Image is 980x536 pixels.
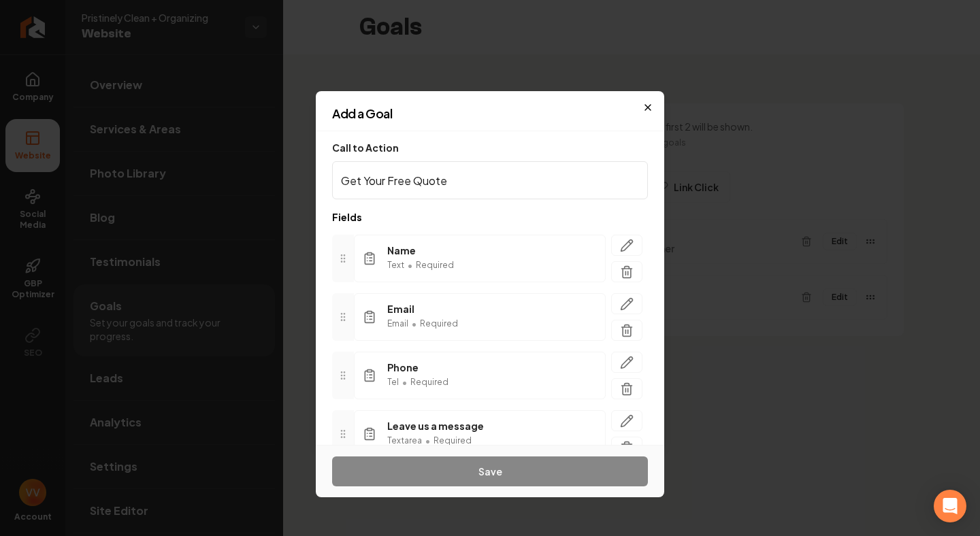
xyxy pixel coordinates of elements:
[387,377,399,388] span: Tel
[416,260,454,271] span: Required
[411,316,417,332] span: •
[332,210,648,224] p: Fields
[387,244,454,257] span: Name
[420,318,458,329] span: Required
[425,433,431,449] span: •
[387,302,458,316] span: Email
[332,107,648,120] h2: Add a Goal
[434,435,472,446] span: Required
[410,377,448,388] span: Required
[387,260,404,271] span: Text
[387,419,484,433] span: Leave us a message
[402,374,408,390] span: •
[332,161,648,199] input: Call to Action
[332,141,399,154] label: Call to Action
[387,361,448,374] span: Phone
[387,318,408,329] span: Email
[407,257,413,273] span: •
[387,435,422,446] span: Textarea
